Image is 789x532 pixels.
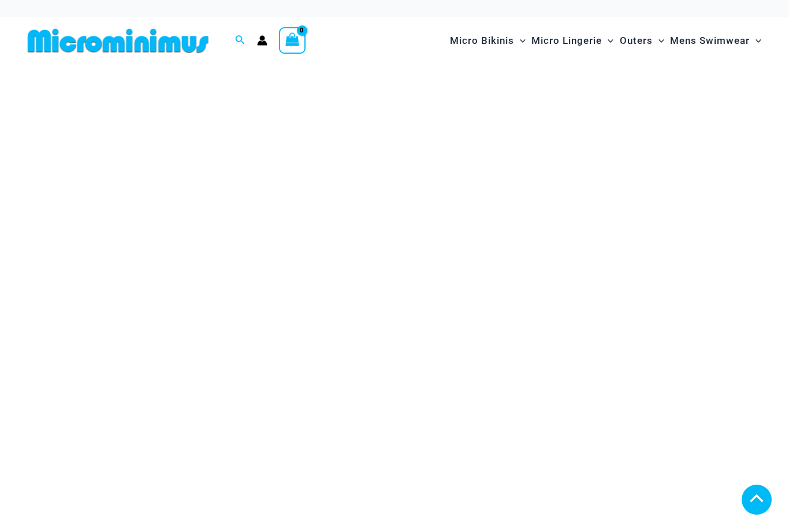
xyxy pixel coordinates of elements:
span: Menu Toggle [750,26,761,55]
a: Micro LingerieMenu ToggleMenu Toggle [529,23,616,58]
a: Account icon link [257,35,267,46]
span: Mens Swimwear [670,26,750,55]
span: Outers [620,26,653,55]
img: MM SHOP LOGO FLAT [23,28,213,54]
span: Micro Bikinis [450,26,514,55]
a: Mens SwimwearMenu ToggleMenu Toggle [667,23,764,58]
a: Micro BikinisMenu ToggleMenu Toggle [447,23,529,58]
span: Menu Toggle [653,26,664,55]
a: View Shopping Cart, empty [279,27,306,54]
a: Search icon link [235,34,245,48]
a: OutersMenu ToggleMenu Toggle [617,23,667,58]
span: Menu Toggle [602,26,613,55]
nav: Site Navigation [445,21,766,60]
span: Menu Toggle [514,26,526,55]
span: Micro Lingerie [531,26,602,55]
